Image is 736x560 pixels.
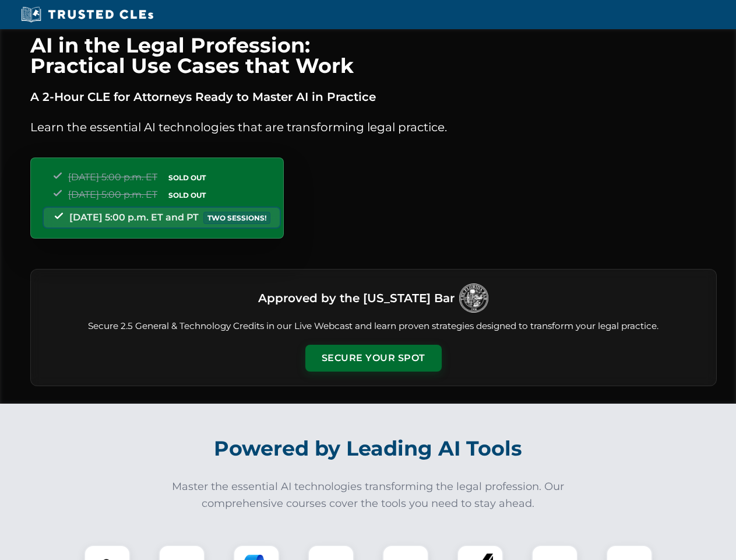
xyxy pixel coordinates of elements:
span: SOLD OUT [164,189,210,201]
p: Master the essential AI technologies transforming the legal profession. Our comprehensive courses... [164,478,572,512]
img: Logo [459,283,488,313]
button: Secure Your Spot [305,345,442,372]
span: SOLD OUT [164,171,210,184]
img: Trusted CLEs [17,6,157,23]
p: Learn the essential AI technologies that are transforming legal practice. [30,118,717,136]
h1: AI in the Legal Profession: Practical Use Cases that Work [30,35,717,76]
h3: Approved by the [US_STATE] Bar [258,288,455,309]
h2: Powered by Leading AI Tools [45,428,691,469]
span: [DATE] 5:00 p.m. ET [68,189,157,200]
span: [DATE] 5:00 p.m. ET [68,171,157,183]
p: A 2-Hour CLE for Attorneys Ready to Master AI in Practice [30,87,717,106]
p: Secure 2.5 General & Technology Credits in our Live Webcast and learn proven strategies designed ... [45,320,702,333]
